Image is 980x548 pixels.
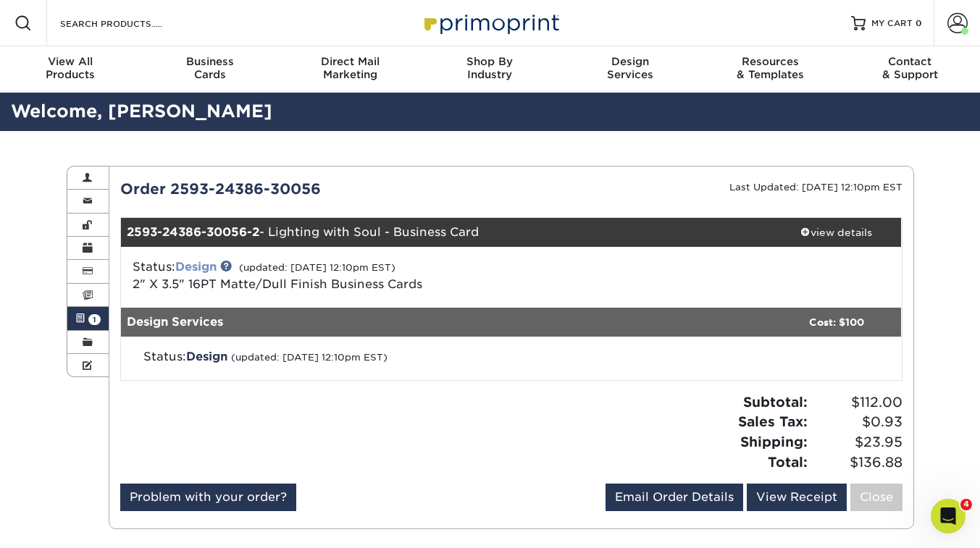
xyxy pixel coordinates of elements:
span: $23.95 [812,432,902,452]
iframe: Intercom live chat [931,499,966,534]
span: 1 [88,314,101,325]
a: Email Order Details [606,484,743,511]
span: 0 [916,18,922,28]
div: & Support [840,55,980,81]
small: (updated: [DATE] 12:10pm EST) [239,262,395,273]
a: DesignServices [560,46,700,93]
span: Design [560,55,700,68]
div: Services [560,55,700,81]
span: Contact [840,55,980,68]
span: 4 [960,499,972,510]
div: - Lighting with Soul - Business Card [121,218,771,247]
iframe: Google Customer Reviews [4,504,123,543]
a: 2" X 3.5" 16PT Matte/Dull Finish Business Cards [133,277,422,291]
span: Resources [700,55,839,68]
a: Close [850,484,902,511]
a: Problem with your order? [120,484,296,511]
span: Design [186,350,227,363]
a: View Receipt [747,484,847,511]
a: 1 [67,307,109,330]
span: $0.93 [812,412,902,432]
a: Contact& Support [840,46,980,93]
div: Cards [140,55,280,81]
span: Direct Mail [280,55,420,68]
strong: 2593-24386-30056-2 [127,225,259,239]
strong: Shipping: [740,434,808,450]
span: $112.00 [812,392,902,413]
strong: Total: [768,454,808,470]
img: Primoprint [418,7,563,38]
a: Shop ByIndustry [420,46,560,93]
span: $136.88 [812,452,902,473]
div: Marketing [280,55,420,81]
strong: Cost: $100 [809,316,864,328]
strong: Design Services [127,315,223,329]
div: view details [771,225,902,240]
input: SEARCH PRODUCTS..... [59,14,200,32]
a: Resources& Templates [700,46,839,93]
a: view details [771,218,902,247]
strong: Sales Tax: [738,413,808,429]
div: & Templates [700,55,839,81]
span: Business [140,55,280,68]
div: Status: [133,348,637,366]
div: Order 2593-24386-30056 [109,178,511,200]
small: Last Updated: [DATE] 12:10pm EST [729,182,902,193]
a: Direct MailMarketing [280,46,420,93]
small: (updated: [DATE] 12:10pm EST) [231,352,388,363]
span: Shop By [420,55,560,68]
div: Industry [420,55,560,81]
span: MY CART [871,17,913,30]
a: BusinessCards [140,46,280,93]
strong: Subtotal: [743,394,808,410]
a: Design [175,260,217,274]
div: Status: [122,258,641,293]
